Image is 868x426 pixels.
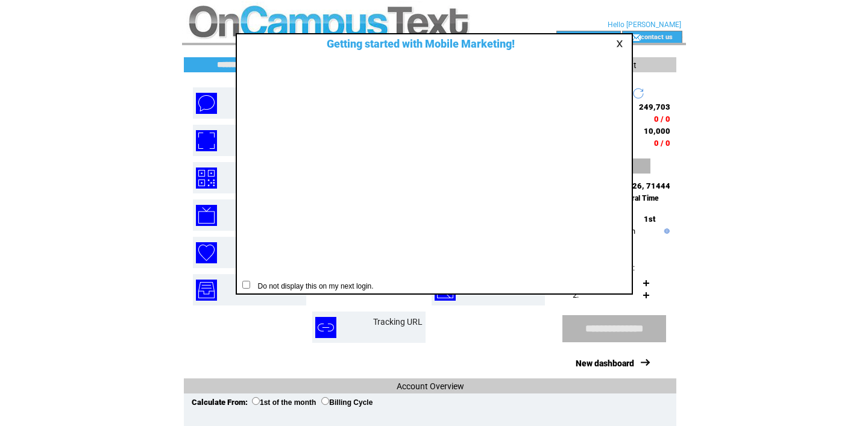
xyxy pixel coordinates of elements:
span: 0 / 0 [654,114,670,124]
img: text-to-screen.png [196,205,217,226]
img: birthday-wishes.png [196,242,217,263]
span: 2. [573,290,579,299]
span: 1st [644,215,655,224]
label: Billing Cycle [321,398,373,407]
img: qr-codes.png [196,168,217,189]
img: text-blast.png [196,93,217,114]
a: contact us [641,33,673,40]
span: 249,703 [639,102,670,111]
span: 10,000 [644,127,670,136]
span: Account Overview [397,381,464,391]
img: tracking-url.png [315,317,336,338]
img: help.gif [661,228,670,234]
a: New dashboard [576,359,634,368]
span: Getting started with Mobile Marketing! [315,37,515,50]
input: 1st of the month [252,397,260,405]
img: account_icon.gif [575,33,584,42]
a: Tracking URL [373,317,423,327]
img: contact_us_icon.gif [632,33,641,42]
label: 1st of the month [252,398,316,407]
img: inbox.png [196,280,217,301]
span: Central Time [616,194,659,202]
input: Billing Cycle [321,397,329,405]
span: Do not display this on my next login. [252,282,374,290]
img: mobile-coupons.png [196,130,217,151]
span: 76626, 71444 [618,181,670,190]
span: Hello [PERSON_NAME] [608,20,681,29]
span: 0 / 0 [654,139,670,148]
span: Calculate From: [192,398,248,407]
